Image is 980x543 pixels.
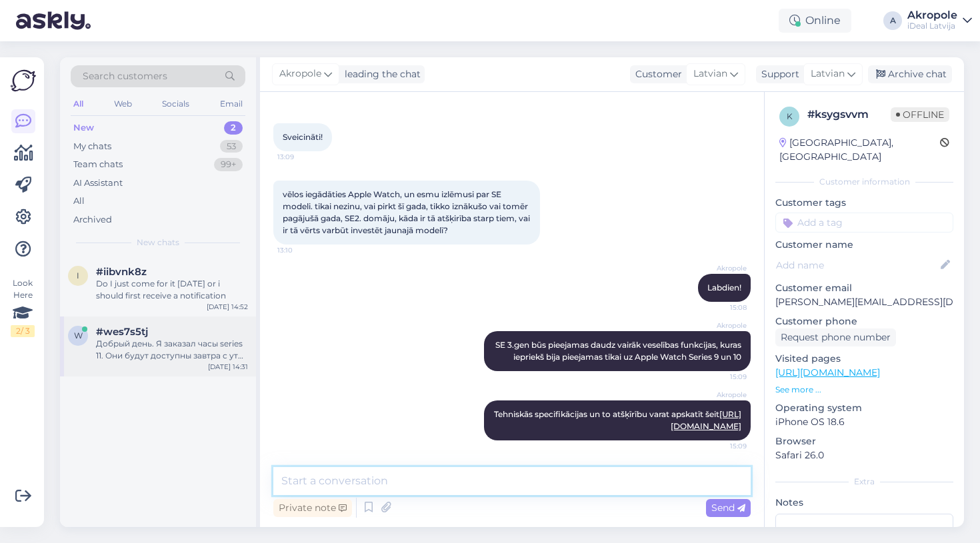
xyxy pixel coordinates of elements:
div: Socials [159,95,192,113]
div: [GEOGRAPHIC_DATA], [GEOGRAPHIC_DATA] [779,136,940,164]
div: Email [217,95,245,113]
div: Archive chat [868,65,952,83]
a: AkropoleiDeal Latvija [907,10,972,31]
span: #iibvnk8z [96,266,147,278]
p: [PERSON_NAME][EMAIL_ADDRESS][DOMAIN_NAME] [775,295,953,309]
p: Browser [775,434,953,448]
span: Offline [891,107,949,122]
div: Online [779,9,851,33]
div: 2 [224,121,243,135]
span: Akropole [697,263,747,273]
span: w [74,330,83,340]
div: # ksygsvvm [807,107,891,123]
div: leading the chat [339,67,421,81]
p: Safari 26.0 [775,448,953,462]
img: Askly Logo [11,68,36,93]
div: AI Assistant [73,177,123,190]
span: Akropole [697,390,747,400]
span: Labdien! [707,282,741,292]
input: Add a tag [775,213,953,233]
input: Add name [776,258,938,272]
div: Support [756,67,799,81]
span: 15:09 [697,372,747,382]
span: 13:09 [277,152,327,162]
div: Team chats [73,158,123,171]
p: Customer phone [775,314,953,328]
div: New [73,121,94,135]
div: Request phone number [775,328,896,346]
div: Look Here [11,277,35,337]
div: Web [111,95,135,113]
span: k [787,111,793,121]
div: Extra [775,476,953,488]
p: See more ... [775,384,953,396]
span: 15:08 [697,302,747,312]
span: #wes7s5tj [96,326,148,338]
a: [URL][DOMAIN_NAME] [775,366,880,378]
div: Customer [630,67,682,81]
div: A [883,11,902,30]
span: SE 3.gen būs pieejamas daudz vairāk veselības funkcijas, kuras iepriekš bija pieejamas tikai uz A... [495,340,743,362]
div: 53 [220,140,243,153]
span: Latvian [811,67,845,81]
p: iPhone OS 18.6 [775,415,953,429]
span: Latvian [693,67,727,81]
span: Search customers [83,69,167,83]
span: Sveicināti! [283,132,323,142]
div: Akropole [907,10,957,21]
span: New chats [137,237,179,249]
span: Akropole [279,67,321,81]
span: vēlos iegādāties Apple Watch, un esmu izlēmusi par SE modeli. tikai nezinu, vai pirkt šī gada, ti... [283,189,532,235]
div: [DATE] 14:52 [207,302,248,312]
p: Customer email [775,281,953,295]
span: Akropole [697,320,747,330]
div: 2 / 3 [11,325,35,337]
div: [DATE] 14:31 [208,362,248,372]
span: 13:10 [277,245,327,255]
span: 15:09 [697,441,747,451]
p: Customer name [775,238,953,252]
div: My chats [73,140,111,153]
div: Private note [273,499,352,517]
p: Notes [775,496,953,510]
div: iDeal Latvija [907,21,957,31]
span: i [77,271,79,280]
div: All [71,95,86,113]
div: Customer information [775,176,953,188]
span: Send [711,502,745,514]
div: Добрый день. Я заказал часы series 11. Они будут доступны завтра с утра в Alfa? Есть смысл ехать? [96,338,248,362]
div: Do I just come for it [DATE] or i should first receive a notification [96,278,248,302]
div: Archived [73,213,112,227]
div: All [73,195,85,208]
p: Operating system [775,401,953,415]
div: 99+ [214,158,243,171]
span: Tehniskās specifikācijas un to atšķīrību varat apskatīt šeit [494,409,741,431]
p: Visited pages [775,352,953,366]
p: Customer tags [775,196,953,210]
